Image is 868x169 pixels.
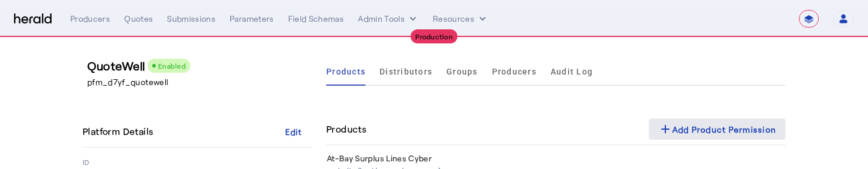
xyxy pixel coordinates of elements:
button: Add Product Permission [649,119,786,140]
div: Production [411,29,457,43]
span: Groups [446,67,478,76]
div: Parameters [230,13,274,25]
a: Products [326,58,365,86]
div: Field Schemas [288,13,344,25]
div: Add Product Permission [658,122,777,136]
h4: Platform Details [83,124,158,138]
span: Products [326,67,365,76]
h3: QuoteWell [87,58,317,74]
mat-icon: add [658,122,672,136]
p: pfm_d7yf_quotewell [87,76,317,88]
button: internal dropdown menu [358,13,419,25]
span: Distributors [380,67,432,76]
div: Producers [70,13,110,25]
h4: Products [326,122,366,136]
span: Audit Log [551,67,593,76]
div: Quotes [124,13,153,25]
img: Herald Logo [14,13,52,25]
span: Producers [492,67,536,76]
button: Resources dropdown menu [433,13,488,25]
a: Groups [446,58,478,86]
a: Audit Log [551,58,593,86]
div: Edit [285,126,302,138]
div: Submissions [167,13,216,25]
a: Distributors [380,58,432,86]
span: Enabled [158,62,186,70]
button: Edit [275,121,312,142]
p: ID [83,157,312,167]
a: Producers [492,58,536,86]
